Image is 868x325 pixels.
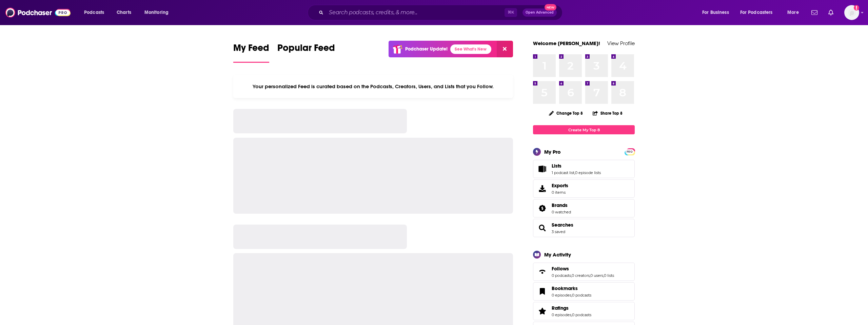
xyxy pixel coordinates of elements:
a: Brands [535,204,549,213]
a: 0 podcasts [572,293,591,298]
a: Lists [552,163,601,169]
a: 0 episodes [552,312,571,317]
a: 0 users [590,273,603,278]
a: Brands [552,202,571,208]
span: Popular Feed [277,42,335,58]
a: 0 podcasts [572,312,591,317]
span: Ratings [533,302,635,320]
a: PRO [626,149,634,154]
span: Brands [533,199,635,217]
span: Lists [552,163,561,169]
span: Podcasts [84,8,104,17]
span: Follows [552,266,569,272]
img: User Profile [844,5,859,20]
span: , [603,273,604,278]
span: ⌘ K [505,8,517,17]
span: Exports [552,183,568,189]
button: open menu [783,7,807,18]
button: open menu [140,7,177,18]
a: My Feed [233,42,269,63]
a: 0 lists [604,273,614,278]
a: 1 podcast list [552,170,574,175]
a: Bookmarks [535,287,549,296]
button: open menu [697,7,737,18]
span: Charts [117,8,131,17]
span: Logged in as danikarchmer [844,5,859,20]
span: More [787,8,799,17]
a: Show notifications dropdown [809,7,820,18]
a: Popular Feed [277,42,335,63]
span: PRO [626,149,634,154]
span: For Podcasters [740,8,773,17]
a: Welcome [PERSON_NAME]! [533,40,600,46]
span: , [571,273,572,278]
div: My Pro [544,149,561,155]
p: Podchaser Update! [405,46,448,52]
span: Exports [535,184,549,193]
button: Change Top 8 [545,109,587,117]
a: View Profile [607,40,635,46]
span: For Business [702,8,729,17]
a: Follows [535,267,549,276]
span: Lists [533,160,635,178]
a: 0 creators [572,273,590,278]
a: Show notifications dropdown [826,7,836,18]
a: Ratings [535,306,549,316]
a: Lists [535,164,549,174]
a: Ratings [552,305,591,311]
button: open menu [736,7,783,18]
a: 0 episodes [552,293,571,298]
span: Monitoring [144,8,169,17]
div: Your personalized Feed is curated based on the Podcasts, Creators, Users, and Lists that you Follow. [233,75,513,98]
span: Follows [533,263,635,281]
a: 0 episode lists [575,170,601,175]
span: Brands [552,202,568,208]
a: Create My Top 8 [533,125,635,134]
a: Exports [533,179,635,198]
a: Charts [112,7,135,18]
button: Show profile menu [844,5,859,20]
span: New [545,4,557,11]
span: , [574,170,575,175]
span: , [590,273,590,278]
span: Ratings [552,305,569,311]
button: Open AdvancedNew [522,8,557,17]
svg: Add a profile image [854,5,859,11]
a: Searches [535,223,549,233]
a: 0 podcasts [552,273,571,278]
button: open menu [79,7,113,18]
span: Searches [533,219,635,237]
button: Share Top 8 [592,107,623,120]
span: Bookmarks [533,282,635,301]
div: My Activity [544,251,571,258]
a: Follows [552,266,614,272]
input: Search podcasts, credits, & more... [326,7,505,18]
span: My Feed [233,42,269,58]
a: 3 saved [552,229,565,234]
span: Bookmarks [552,285,578,291]
span: 0 items [552,190,568,195]
div: Search podcasts, credits, & more... [314,5,569,20]
a: Searches [552,222,573,228]
img: Podchaser - Follow, Share and Rate Podcasts [5,6,71,19]
span: Open Advanced [526,11,554,14]
a: See What's New [450,44,491,54]
a: Bookmarks [552,285,591,291]
a: 0 watched [552,210,571,214]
